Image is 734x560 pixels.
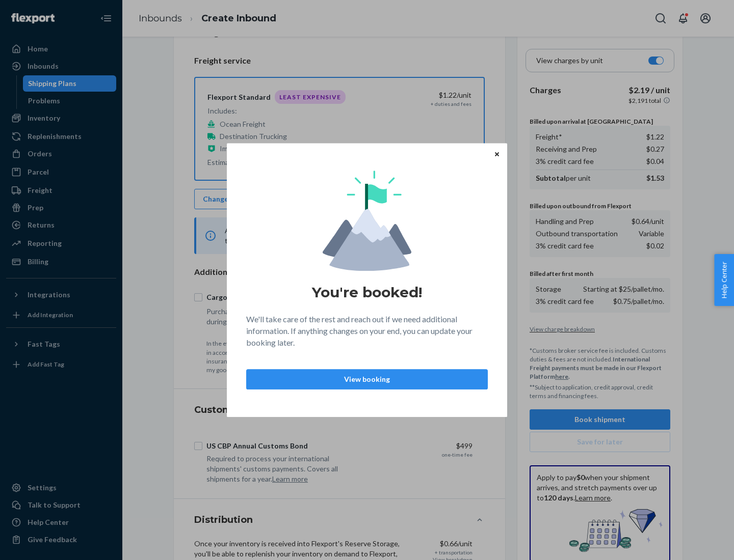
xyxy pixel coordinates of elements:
img: svg+xml,%3Csvg%20viewBox%3D%220%200%20174%20197%22%20fill%3D%22none%22%20xmlns%3D%22http%3A%2F%2F... [323,171,411,271]
p: View booking [255,374,479,384]
button: View booking [246,369,488,389]
h1: You're booked! [312,283,422,301]
button: Close [492,148,502,159]
p: We'll take care of the rest and reach out if we need additional information. If anything changes ... [246,314,488,349]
